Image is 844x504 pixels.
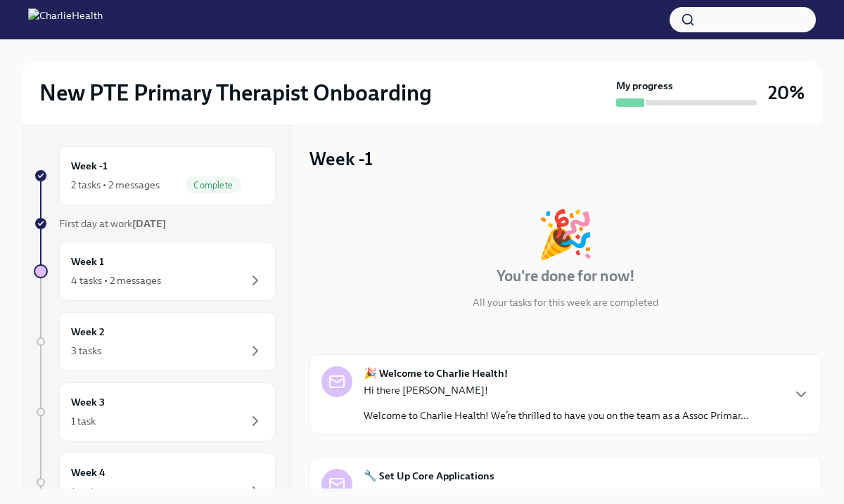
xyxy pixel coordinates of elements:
[34,217,276,231] a: First day at work[DATE]
[616,79,673,93] strong: My progress
[71,344,101,358] div: 3 tasks
[364,408,749,422] p: Welcome to Charlie Health! We’re thrilled to have you on the team as a Assoc Primar...
[71,158,108,174] h6: Week -1
[34,146,276,205] a: Week -12 tasks • 2 messagesComplete
[768,80,805,105] h3: 20%
[309,146,373,172] h3: Week -1
[71,324,105,340] h6: Week 2
[537,211,594,257] div: 🎉
[71,273,161,287] div: 4 tasks • 2 messages
[497,266,635,287] h4: You're done for now!
[34,312,276,371] a: Week 23 tasks
[34,242,276,301] a: Week 14 tasks • 2 messages
[473,295,658,309] p: All your tasks for this week are completed
[364,383,749,397] p: Hi there [PERSON_NAME]!
[39,79,432,107] h2: New PTE Primary Therapist Onboarding
[364,469,494,483] strong: 🔧 Set Up Core Applications
[28,8,103,31] img: CharlieHealth
[71,484,96,498] div: 1 task
[71,414,96,428] div: 1 task
[364,366,508,380] strong: 🎉 Welcome to Charlie Health!
[71,178,160,192] div: 2 tasks • 2 messages
[59,217,166,230] span: First day at work
[71,394,105,410] h6: Week 3
[185,180,241,190] span: Complete
[71,254,104,269] h6: Week 1
[34,382,276,441] a: Week 31 task
[132,217,166,230] strong: [DATE]
[71,465,105,480] h6: Week 4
